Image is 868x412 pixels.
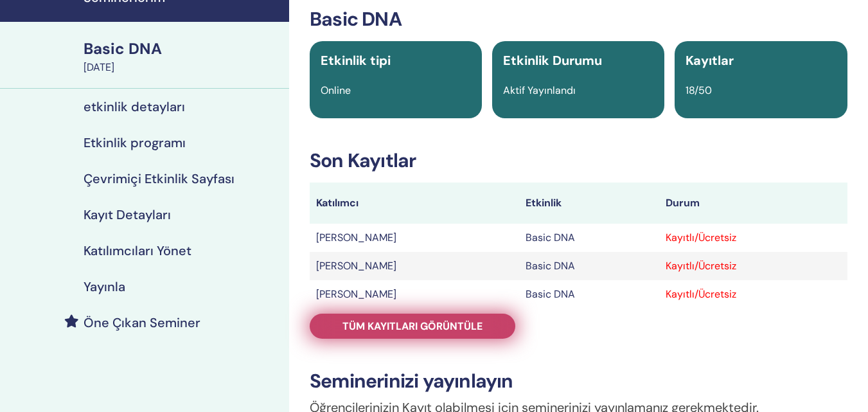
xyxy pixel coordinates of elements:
span: 18/50 [686,84,712,97]
h4: Etkinlik programı [84,135,186,150]
a: Tüm kayıtları görüntüle [310,314,515,339]
span: Tüm kayıtları görüntüle [342,319,483,333]
h4: Kayıt Detayları [84,207,171,222]
h3: Basic DNA [310,8,847,31]
span: Etkinlik tipi [321,52,391,69]
span: Etkinlik Durumu [503,52,602,69]
h4: Çevrimiçi Etkinlik Sayfası [84,171,235,186]
div: Kayıtlı/Ücretsiz [666,258,840,274]
th: Durum [659,183,847,224]
div: [DATE] [84,60,281,75]
h3: Son Kayıtlar [310,149,847,172]
a: Basic DNA[DATE] [76,38,289,75]
td: [PERSON_NAME] [310,224,519,252]
span: Aktif Yayınlandı [503,84,576,97]
th: Etkinlik [519,183,659,224]
h3: Seminerinizi yayınlayın [310,370,847,393]
div: Basic DNA [84,38,281,60]
div: Kayıtlı/Ücretsiz [666,287,840,302]
td: Basic DNA [519,224,659,252]
span: Kayıtlar [686,52,734,69]
h4: etkinlik detayları [84,99,185,114]
h4: Yayınla [84,279,125,294]
td: [PERSON_NAME] [310,280,519,309]
div: Kayıtlı/Ücretsiz [666,230,840,246]
span: Online [321,84,351,97]
h4: Öne Çıkan Seminer [84,315,200,330]
td: Basic DNA [519,252,659,280]
th: Katılımcı [310,183,519,224]
td: Basic DNA [519,280,659,309]
h4: Katılımcıları Yönet [84,243,191,258]
td: [PERSON_NAME] [310,252,519,280]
